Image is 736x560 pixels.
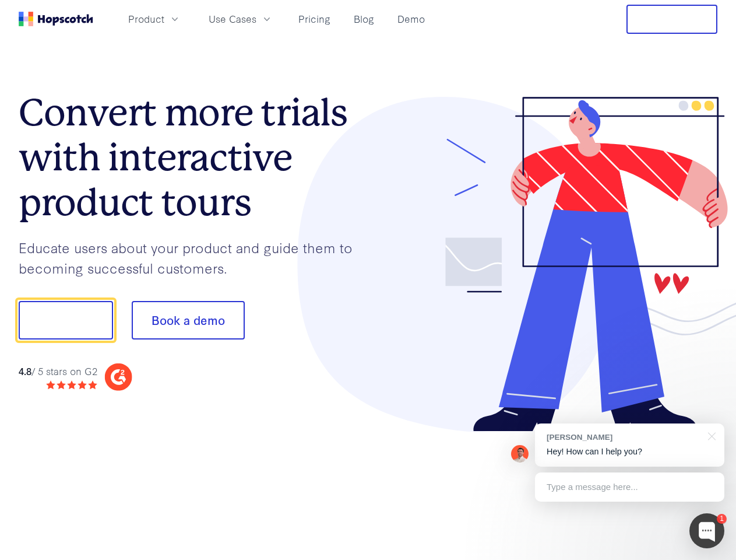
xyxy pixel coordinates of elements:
button: Product [121,9,188,29]
img: Mark Spera [511,445,529,463]
button: Free Trial [626,5,717,34]
div: [PERSON_NAME] [547,432,701,443]
a: Blog [349,9,379,29]
p: Educate users about your product and guide them to becoming successful customers. [19,237,368,278]
span: Use Cases [209,12,256,26]
button: Show me! [19,301,113,339]
button: Book a demo [132,301,245,339]
a: Home [19,12,93,26]
strong: 4.8 [19,364,31,377]
div: 1 [717,514,727,524]
p: Hey! How can I help you? [547,446,713,458]
button: Use Cases [202,9,280,29]
div: / 5 stars on G2 [19,364,97,379]
div: Type a message here... [535,473,724,502]
a: Pricing [294,9,335,29]
h1: Convert more trials with interactive product tours [19,90,368,225]
span: Product [128,12,164,26]
a: Demo [393,9,429,29]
